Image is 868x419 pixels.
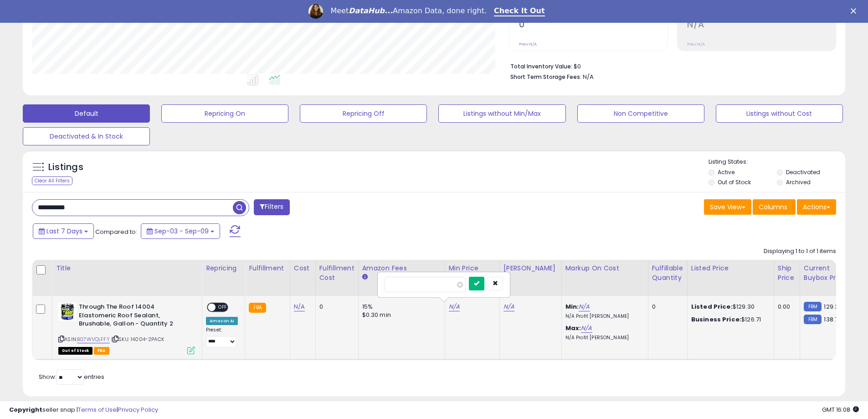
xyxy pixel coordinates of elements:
div: Fulfillment [249,264,286,273]
div: 0 [319,303,351,311]
b: Short Term Storage Fees: [510,73,581,81]
div: Title [56,264,198,273]
span: FBA [94,347,109,355]
div: Ship Price [778,264,796,283]
span: OFF [216,304,230,311]
small: FBM [804,302,822,311]
div: Current Buybox Price [804,264,851,283]
p: Listing States: [709,158,845,166]
a: N/A [581,324,592,333]
div: Cost [294,264,312,273]
label: Out of Stock [718,178,751,186]
b: Through The Roof 14004 Elastomeric Roof Sealant, Brushable, Gallon - Quantity 2 [79,303,190,331]
div: Displaying 1 to 1 of 1 items [764,247,836,256]
button: Deactivated & In Stock [23,127,150,145]
button: Sep-03 - Sep-09 [141,223,220,239]
a: N/A [503,302,514,311]
div: Meet Amazon Data, done right. [330,6,487,16]
i: DataHub... [349,6,393,15]
span: | SKU: 14004-2PACK [111,336,164,343]
a: Terms of Use [78,405,117,414]
div: seller snap | | [9,406,158,414]
th: The percentage added to the cost of goods (COGS) that forms the calculator for Min & Max prices. [561,260,648,296]
a: N/A [579,302,590,311]
b: Max: [565,324,581,332]
div: Close [851,8,860,14]
div: Amazon Fees [362,264,441,273]
h5: Listings [48,161,83,174]
div: Fulfillable Quantity [652,264,683,283]
button: Repricing On [161,104,288,123]
small: FBM [804,315,822,324]
b: Min: [565,302,579,311]
small: Amazon Fees. [362,273,368,281]
button: Save View [704,199,751,215]
div: [PERSON_NAME] [503,264,558,273]
span: Show: entries [39,372,104,381]
h2: N/A [687,19,836,31]
label: Active [718,168,734,176]
a: N/A [294,302,305,311]
div: Fulfillment Cost [319,264,354,283]
span: Columns [759,202,787,212]
div: Amazon AI [206,317,238,325]
a: B07WVQLFFY [77,336,110,343]
small: FBA [249,303,266,313]
strong: Copyright [9,405,42,414]
a: Privacy Policy [118,405,158,414]
button: Filters [254,199,289,215]
small: Prev: N/A [519,41,537,47]
div: $129.30 [691,303,767,311]
b: Listed Price: [691,302,733,311]
button: Columns [753,199,796,215]
span: All listings that are currently out of stock and unavailable for purchase on Amazon [58,347,92,355]
span: 2025-09-17 16:08 GMT [822,405,859,414]
span: Compared to: [95,228,137,236]
button: Listings without Min/Max [438,104,565,123]
button: Actions [797,199,836,215]
button: Last 7 Days [33,223,94,239]
button: Listings without Cost [716,104,843,123]
div: Clear All Filters [32,176,72,185]
small: Prev: N/A [687,41,705,47]
b: Business Price: [691,315,741,324]
img: Profile image for Georgie [308,4,323,19]
div: Listed Price [691,264,770,273]
p: N/A Profit [PERSON_NAME] [565,335,641,341]
div: 0.00 [778,303,793,311]
li: $0 [510,60,829,71]
div: $0.30 min [362,311,438,319]
a: Check It Out [494,6,545,16]
div: Markup on Cost [565,264,644,273]
button: Non Competitive [577,104,704,123]
span: Last 7 Days [46,227,82,236]
label: Archived [786,178,811,186]
div: Repricing [206,264,241,273]
p: N/A Profit [PERSON_NAME] [565,313,641,320]
div: $126.71 [691,316,767,324]
span: N/A [583,72,594,81]
div: Min Price [449,264,496,273]
div: Preset: [206,327,238,347]
img: 51+C9aXob9L._SL40_.jpg [58,303,77,321]
span: 138.76 [824,315,842,324]
label: Deactivated [786,168,820,176]
span: Sep-03 - Sep-09 [154,227,209,236]
div: 15% [362,303,438,311]
a: N/A [449,302,460,311]
div: ASIN: [58,303,195,353]
h2: 0 [519,19,668,31]
b: Total Inventory Value: [510,62,572,70]
button: Repricing Off [300,104,427,123]
div: 0 [652,303,680,311]
button: Default [23,104,150,123]
span: 129.3 [824,302,838,311]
